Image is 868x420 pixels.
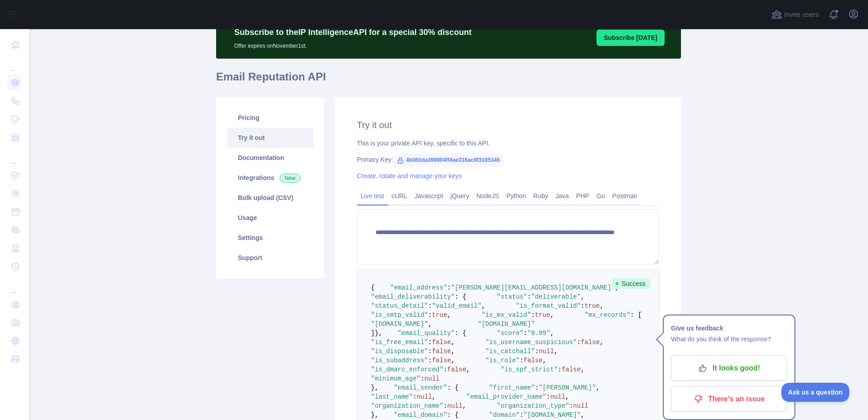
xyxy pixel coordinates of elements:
span: , [451,339,454,346]
a: Usage [227,208,313,228]
span: "valid_email" [432,302,481,310]
span: : [428,339,432,346]
span: , [566,393,569,400]
a: Go [593,189,609,203]
span: false [432,348,451,355]
span: "email_domain" [394,411,447,419]
span: , [600,339,603,346]
span: , [596,384,600,391]
div: This is your private API key, specific to this API. [357,139,659,148]
button: It looks good! [671,355,787,381]
span: "score" [497,330,523,337]
span: : [577,339,581,346]
span: , [542,357,546,364]
span: 4b060da399904ff4ae316ac8f3105346 [393,153,503,167]
span: "[PERSON_NAME]" [539,384,596,391]
div: Primary Key: [357,155,659,164]
span: : [428,348,432,355]
span: null [539,348,554,355]
span: "minimum_age" [371,375,420,382]
span: true [432,311,447,319]
a: Java [552,189,573,203]
span: "email_address" [390,284,447,291]
span: false [523,357,542,364]
a: PHP [572,189,593,203]
span: , [581,366,584,373]
span: , [432,393,435,400]
span: null [573,402,588,410]
span: : [520,411,523,419]
span: , [463,402,466,410]
span: "[DOMAIN_NAME]" [371,320,428,328]
a: Support [227,248,313,268]
a: Pricing [227,108,313,128]
span: , [428,320,432,328]
span: : [569,402,573,410]
div: ... [7,55,22,73]
span: "organization_type" [497,402,569,410]
a: cURL [388,189,411,203]
span: : [531,311,535,319]
span: , [550,311,554,319]
a: Settings [227,228,313,248]
button: Subscribe [DATE] [597,30,665,46]
div: ... [7,276,22,295]
span: : [520,357,523,364]
iframe: Toggle Customer Support [781,383,850,402]
span: : { [447,411,459,419]
span: : [428,302,432,310]
a: Live test [357,189,388,203]
span: , [466,366,470,373]
span: "first_name" [489,384,535,391]
span: : [558,366,562,373]
span: , [482,302,485,310]
span: "domain" [489,411,519,419]
a: Documentation [227,148,313,168]
span: ] [371,330,375,337]
span: : [547,393,550,400]
span: true [585,302,600,310]
span: , [550,330,554,337]
span: "email_deliverability" [371,293,455,300]
h1: Give us feedback [671,323,787,334]
span: false [581,339,600,346]
span: null [550,393,566,400]
a: Integrations New [227,168,313,188]
span: "email_quality" [398,330,455,337]
span: "is_smtp_valid" [371,311,428,319]
span: : [428,311,432,319]
span: : [447,284,451,291]
span: , [581,411,584,419]
span: "last_name" [371,393,413,400]
span: "organization_name" [371,402,444,410]
span: }, [371,411,379,419]
span: New [280,174,301,183]
span: : [444,402,447,410]
span: null [447,402,463,410]
span: "status_detail" [371,302,428,310]
span: false [447,366,466,373]
a: Bulk upload (CSV) [227,188,313,208]
span: : [535,348,538,355]
span: "[PERSON_NAME][EMAIL_ADDRESS][DOMAIN_NAME]" [451,284,615,291]
span: : [444,366,447,373]
span: "is_format_valid" [516,302,581,310]
span: : [420,375,424,382]
span: false [432,339,451,346]
span: : [428,357,432,364]
span: "is_role" [485,357,520,364]
h2: Try it out [357,119,659,131]
span: true [535,311,550,319]
span: false [432,357,451,364]
span: "deliverable" [531,293,581,300]
span: "is_catchall" [485,348,535,355]
span: "is_username_suspicious" [485,339,577,346]
a: jQuery [447,189,473,203]
span: : [413,393,416,400]
button: There's an issue [671,386,787,412]
a: Try it out [227,128,313,148]
span: , [451,357,454,364]
span: : { [447,384,459,391]
p: Offer expires on November 1st. [234,39,472,50]
p: Subscribe to the IP Intelligence API for a special 30 % discount [234,26,472,39]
